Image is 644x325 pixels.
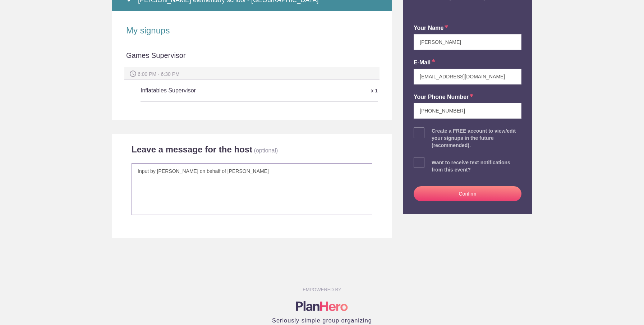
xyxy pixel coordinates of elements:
[130,70,136,77] img: Spot time
[303,287,341,292] small: EMPOWERED BY
[414,69,521,84] input: e.g. julie@gmail.com
[414,24,448,32] label: your name
[254,147,278,154] p: (optional)
[296,301,348,311] img: Logo main planhero
[126,25,378,36] h2: My signups
[69,316,575,325] h4: Seriously simple group organizing
[432,127,521,149] div: Create a FREE account to view/edit your signups in the future (recommended).
[124,67,379,80] div: 6:00 PM - 6:30 PM
[414,103,521,119] input: e.g. +14155552671
[414,186,521,201] button: Confirm
[432,159,521,173] div: Want to receive text notifications from this event?
[414,34,521,50] input: e.g. Julie Farrell
[141,83,299,98] h5: Inflatables Supervisor
[126,50,378,67] div: Games Supervisor
[414,59,435,67] label: E-mail
[132,144,252,155] h2: Leave a message for the host
[414,93,474,101] label: Your Phone Number
[299,84,378,97] div: x 1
